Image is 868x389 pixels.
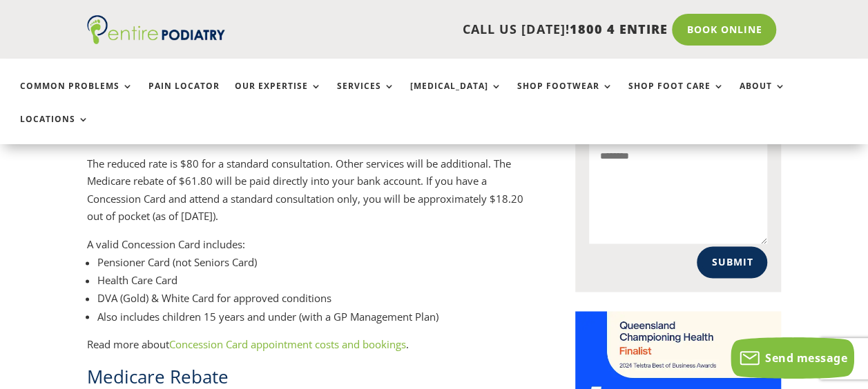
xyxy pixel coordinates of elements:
li: DVA (Gold) & White Card for approved conditions [97,289,537,307]
li: Pensioner Card (not Seniors Card) [97,253,537,271]
div: A valid Concession Card includes: [87,236,537,254]
span: Send message [765,350,847,366]
a: Shop Foot Care [628,81,724,111]
a: Book Online [672,14,776,46]
a: About [740,81,786,111]
a: Shop Footwear [517,81,613,111]
a: Entire Podiatry [87,33,225,47]
a: [MEDICAL_DATA] [410,81,502,111]
button: Send message [731,337,854,379]
li: Health Care Card [97,271,537,289]
a: Pain Locator [148,81,220,111]
li: Also includes children 15 years and under (with a GP Management Plan) [97,307,537,325]
img: logo (1) [87,15,225,44]
p: The reduced rate is $80 for a standard consultation. Other services will be additional. The Medic... [87,155,537,236]
a: Concession Card appointment costs and bookings [169,337,406,350]
button: Submit [697,246,767,278]
p: CALL US [DATE]! [242,21,667,39]
span: 1800 4 ENTIRE [569,21,667,37]
a: Locations [20,114,89,144]
a: Our Expertise [235,81,322,111]
a: Common Problems [20,81,133,111]
a: Services [337,81,395,111]
p: Read more about . [87,335,537,363]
